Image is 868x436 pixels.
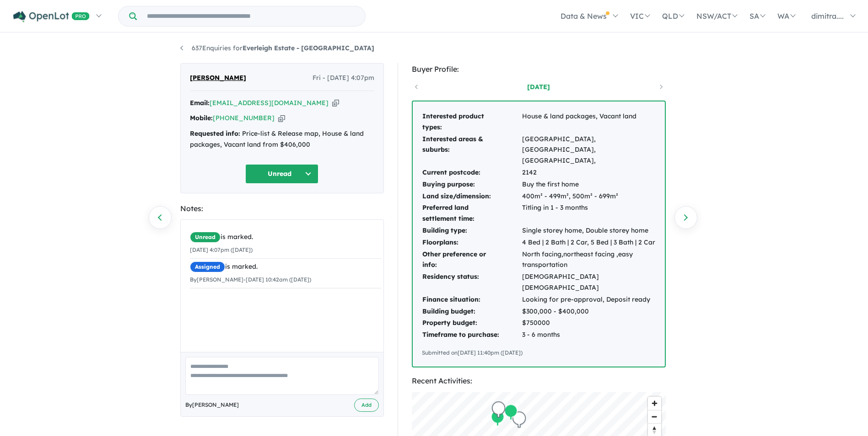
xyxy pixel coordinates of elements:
[522,202,656,225] td: Titling in 1 - 3 months
[522,271,656,294] td: [DEMOGRAPHIC_DATA] [DEMOGRAPHIC_DATA]
[190,73,246,84] span: [PERSON_NAME]
[522,294,656,306] td: Looking for pre-approval, Deposit ready
[422,329,522,341] td: Timeframe to purchase:
[422,294,522,306] td: Finance situation:
[522,237,656,249] td: 4 Bed | 2 Bath | 2 Car, 5 Bed | 3 Bath | 2 Car
[245,164,318,184] button: Unread
[190,276,311,283] small: By [PERSON_NAME] - [DATE] 10:42am ([DATE])
[180,43,688,54] nav: breadcrumb
[185,400,239,409] span: By [PERSON_NAME]
[811,11,844,21] span: dimitra....
[422,237,522,249] td: Floorplans:
[139,6,363,26] input: Try estate name, suburb, builder or developer
[522,191,656,202] td: 400m² - 499m², 500m² - 699m²
[422,191,522,202] td: Land size/dimension:
[522,167,656,179] td: 2142
[522,111,656,133] td: House & land packages, Vacant land
[190,246,253,253] small: [DATE] 4:07pm ([DATE])
[422,271,522,294] td: Residency status:
[190,232,221,243] span: Unread
[512,411,526,428] div: Map marker
[504,404,518,421] div: Map marker
[412,63,666,75] div: Buyer Profile:
[13,11,90,22] img: Openlot PRO Logo White
[422,111,522,133] td: Interested product types:
[422,179,522,191] td: Buying purpose:
[190,261,381,272] div: is marked.
[422,249,522,271] td: Other preference or info:
[190,232,381,243] div: is marked.
[278,113,285,123] button: Copy
[190,261,225,272] span: Assigned
[190,128,374,150] div: Price-list & Release map, House & land packages, Vacant land from $406,000
[190,114,213,122] strong: Mobile:
[491,401,505,418] div: Map marker
[491,410,504,427] div: Map marker
[243,44,374,52] strong: Everleigh Estate - [GEOGRAPHIC_DATA]
[522,179,656,191] td: Buy the first home
[213,114,275,122] a: [PHONE_NUMBER]
[422,348,656,357] div: Submitted on [DATE] 11:40pm ([DATE])
[190,99,210,107] strong: Email:
[180,202,384,215] div: Notes:
[522,133,656,167] td: [GEOGRAPHIC_DATA],[GEOGRAPHIC_DATA],[GEOGRAPHIC_DATA],
[422,225,522,237] td: Building type:
[422,133,522,167] td: Interested areas & suburbs:
[412,375,666,387] div: Recent Activities:
[522,225,656,237] td: Single storey home, Double storey home
[422,202,522,225] td: Preferred land settlement time:
[500,82,577,91] a: [DATE]
[648,397,661,410] button: Zoom in
[422,317,522,329] td: Property budget:
[422,167,522,179] td: Current postcode:
[522,329,656,341] td: 3 - 6 months
[354,399,379,412] button: Add
[648,410,661,423] button: Zoom out
[313,73,374,84] span: Fri - [DATE] 4:07pm
[522,306,656,318] td: $300,000 - $400,000
[422,306,522,318] td: Building budget:
[210,99,329,107] a: [EMAIL_ADDRESS][DOMAIN_NAME]
[190,129,240,138] strong: Requested info:
[522,317,656,329] td: $750000
[522,249,656,271] td: North facing,northeast facing ,easy transportation
[332,98,339,108] button: Copy
[648,410,661,423] span: Zoom out
[180,44,374,52] a: 637Enquiries forEverleigh Estate - [GEOGRAPHIC_DATA]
